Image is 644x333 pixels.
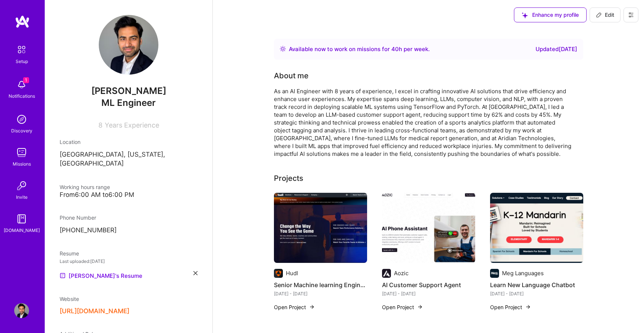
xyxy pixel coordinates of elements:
span: Phone Number [60,214,96,221]
img: setup [14,42,29,57]
button: Open Project [490,303,531,311]
div: From 6:00 AM to 6:00 PM [60,191,198,199]
div: Missions [13,160,31,168]
span: [PERSON_NAME] [60,85,198,97]
div: Meg Languages [502,269,544,277]
img: AI Customer Support Agent [382,193,475,263]
a: [PERSON_NAME]'s Resume [60,271,142,280]
p: [PHONE_NUMBER] [60,226,198,235]
img: logo [15,15,30,28]
div: Notifications [9,92,35,100]
div: Last uploaded: [DATE] [60,257,198,265]
h4: Learn New Language Chatbot [490,280,583,290]
img: Availability [280,46,286,52]
img: User Avatar [14,303,29,318]
button: Open Project [382,303,423,311]
img: guide book [14,211,29,226]
img: bell [14,77,29,92]
h4: Senior Machine learning Engineer [274,280,367,290]
span: Website [60,296,79,302]
div: Setup [16,57,28,65]
img: arrow-right [309,304,315,310]
img: Company logo [274,269,283,278]
img: arrow-right [417,304,423,310]
h4: AI Customer Support Agent [382,280,475,290]
img: arrow-right [525,304,531,310]
i: icon Close [193,271,198,275]
div: Aozic [394,269,408,277]
img: Company logo [382,269,391,278]
div: Location [60,138,198,146]
div: Available now to work on missions for h per week . [289,45,430,54]
img: Learn New Language Chatbot [490,193,583,263]
img: User Avatar [99,15,158,75]
img: Senior Machine learning Engineer [274,193,367,263]
span: Working hours range [60,184,110,190]
div: As an AI Engineer with 8 years of experience, I excel in crafting innovative AI solutions that dr... [274,87,572,158]
a: User Avatar [12,303,31,318]
img: discovery [14,112,29,127]
span: Edit [596,11,614,19]
div: Projects [274,173,303,184]
div: [DATE] - [DATE] [490,290,583,298]
span: 40 [391,45,399,53]
span: Years Experience [105,121,159,129]
button: Open Project [274,303,315,311]
img: Company logo [490,269,499,278]
img: Invite [14,178,29,193]
button: Edit [590,7,621,22]
img: Resume [60,273,66,279]
div: [DATE] - [DATE] [382,290,475,298]
div: [DATE] - [DATE] [274,290,367,298]
div: Updated [DATE] [536,45,577,54]
button: [URL][DOMAIN_NAME] [60,307,129,315]
span: ML Engineer [101,97,156,108]
div: Hudl [286,269,298,277]
div: Discovery [11,127,32,135]
p: [GEOGRAPHIC_DATA], [US_STATE], [GEOGRAPHIC_DATA] [60,150,198,168]
div: About me [274,70,309,81]
span: 8 [98,121,102,129]
img: teamwork [14,145,29,160]
span: Resume [60,250,79,257]
div: Invite [16,193,28,201]
span: 1 [23,77,29,83]
div: [DOMAIN_NAME] [4,226,40,234]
